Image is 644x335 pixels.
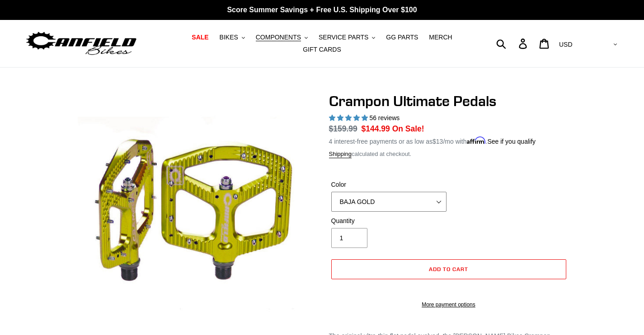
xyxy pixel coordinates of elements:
span: Add to cart [429,266,468,272]
span: On Sale! [392,123,424,135]
s: $159.99 [329,124,357,133]
img: Canfield Bikes [25,29,138,58]
a: SALE [187,31,213,44]
label: Quantity [331,216,447,226]
span: BIKES [220,34,238,41]
div: calculated at checkout. [329,150,569,159]
span: SALE [192,34,208,41]
p: 4 interest-free payments or as low as /mo with . [329,135,536,146]
span: Affirm [467,136,486,144]
span: $144.99 [362,124,390,133]
a: See if you qualify - Learn more about Affirm Financing (opens in modal) [487,138,536,145]
span: MERCH [429,34,452,41]
a: Shipping [329,151,352,158]
a: More payment options [331,301,566,309]
button: SERVICE PARTS [314,31,380,44]
label: Color [331,180,447,189]
button: Add to cart [331,259,566,279]
span: GIFT CARDS [303,46,341,53]
span: SERVICE PARTS [319,34,368,41]
button: COMPONENTS [251,31,312,44]
input: Search [501,34,524,53]
a: MERCH [424,31,456,44]
a: GIFT CARDS [298,44,346,56]
span: 56 reviews [369,114,400,121]
span: GG PARTS [386,34,418,41]
span: COMPONENTS [256,34,301,41]
button: BIKES [215,31,249,44]
span: $13 [432,138,443,145]
span: 4.95 stars [329,114,370,121]
a: GG PARTS [381,31,423,44]
h1: Crampon Ultimate Pedals [329,92,569,110]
